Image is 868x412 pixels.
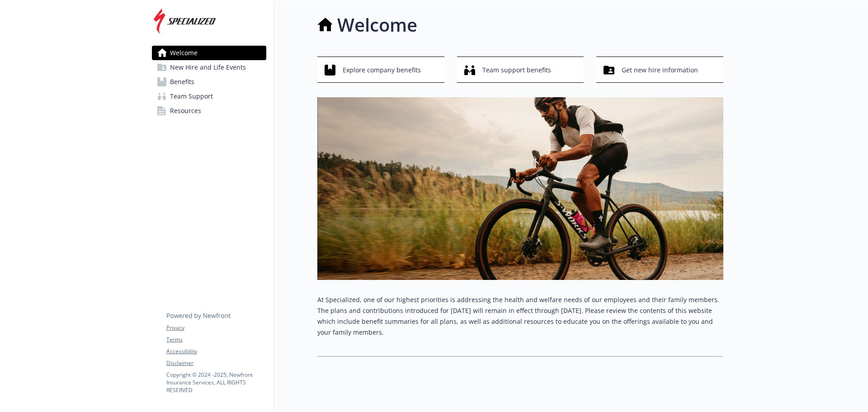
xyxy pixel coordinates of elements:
[317,294,723,338] p: At Specialized, one of our highest priorities is addressing the health and welfare needs of our e...
[170,75,194,89] span: Benefits
[166,371,266,394] p: Copyright © 2024 - 2025 , Newfront Insurance Services, ALL RIGHTS RESERVED
[170,104,201,118] span: Resources
[622,62,698,79] span: Get new hire information
[170,60,246,75] span: New Hire and Life Events
[166,324,266,332] a: Privacy
[152,60,266,75] a: New Hire and Life Events
[343,62,421,79] span: Explore company benefits
[482,62,551,79] span: Team support benefits
[166,359,266,367] a: Disclaimer
[152,75,266,89] a: Benefits
[152,104,266,118] a: Resources
[457,57,584,83] button: Team support benefits
[166,336,266,344] a: Terms
[337,11,417,38] h1: Welcome
[317,97,723,280] img: overview page banner
[170,89,213,104] span: Team Support
[166,347,266,355] a: Accessibility
[152,89,266,104] a: Team Support
[596,57,723,83] button: Get new hire information
[152,46,266,60] a: Welcome
[170,46,198,60] span: Welcome
[317,57,444,83] button: Explore company benefits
